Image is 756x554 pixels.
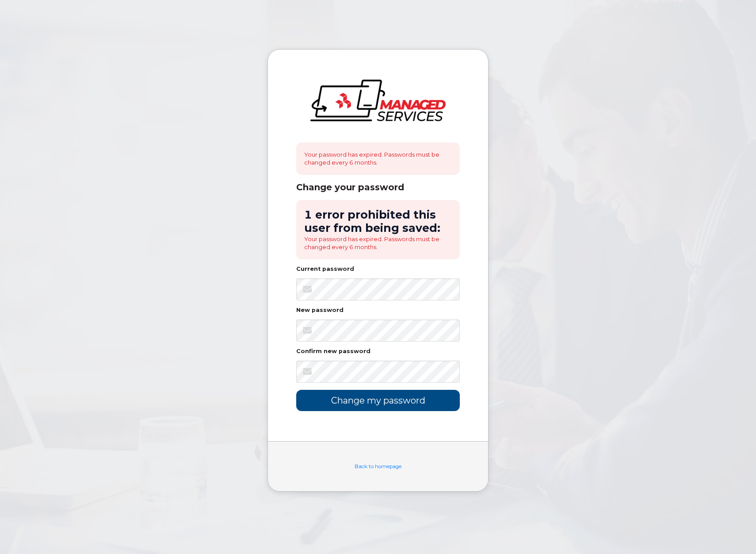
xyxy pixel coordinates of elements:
[296,308,344,313] label: New password
[296,266,354,272] label: Current password
[304,208,452,235] h2: 1 error prohibited this user from being saved:
[304,235,452,251] li: Your password has expired. Passwords must be changed every 6 months.
[296,142,460,175] div: Your password has expired. Passwords must be changed every 6 months.
[355,463,401,469] a: Back to homepage
[296,390,460,411] input: Change my password
[310,80,446,121] img: logo-large.png
[296,349,370,354] label: Confirm new password
[296,182,460,193] div: Change your password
